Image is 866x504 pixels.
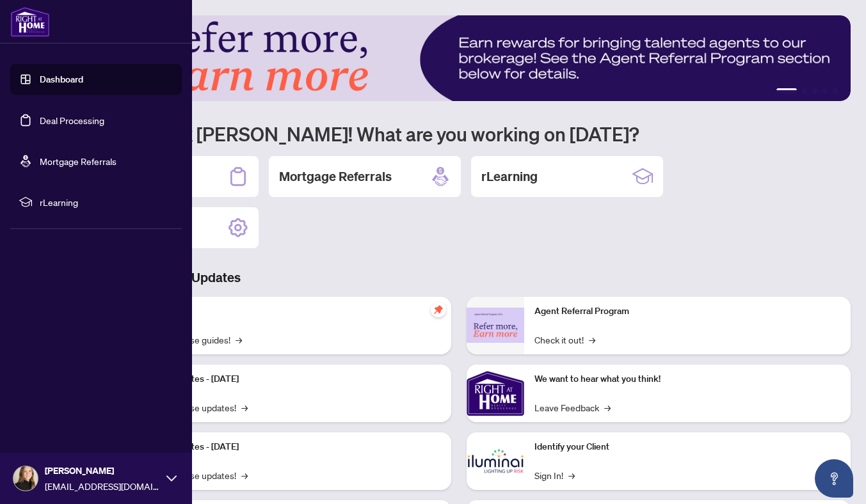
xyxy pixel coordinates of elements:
span: → [568,468,575,482]
button: 2 [802,88,807,93]
span: [PERSON_NAME] [45,464,160,478]
span: pushpin [431,302,446,317]
img: We want to hear what you think! [467,365,524,422]
img: Profile Icon [13,466,38,491]
h2: rLearning [481,168,538,185]
a: Sign In!→ [534,468,575,482]
a: Leave Feedback→ [534,400,611,414]
p: We want to hear what you think! [534,372,841,386]
button: 4 [822,88,828,93]
p: Platform Updates - [DATE] [134,372,441,386]
h3: Brokerage & Industry Updates [67,269,851,287]
span: → [241,400,248,414]
a: Dashboard [40,74,83,85]
button: 3 [812,88,817,93]
img: Slide 0 [67,15,851,101]
p: Self-Help [134,304,441,319]
img: Agent Referral Program [467,308,524,343]
button: 5 [833,88,838,93]
a: Check it out!→ [534,333,595,347]
p: Identify your Client [534,440,841,454]
p: Platform Updates - [DATE] [134,440,441,454]
span: rLearning [40,195,173,209]
button: Open asap [815,459,853,498]
img: logo [10,6,50,37]
a: Mortgage Referrals [40,155,116,167]
span: → [589,333,595,347]
span: [EMAIL_ADDRESS][DOMAIN_NAME] [45,479,160,493]
img: Identify your Client [467,432,524,490]
a: Deal Processing [40,114,104,126]
h1: Welcome back [PERSON_NAME]! What are you working on [DATE]? [67,122,851,146]
span: → [236,333,242,347]
button: 1 [776,88,797,93]
span: → [604,400,611,414]
span: → [241,468,248,482]
h2: Mortgage Referrals [279,168,392,185]
p: Agent Referral Program [534,304,841,319]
